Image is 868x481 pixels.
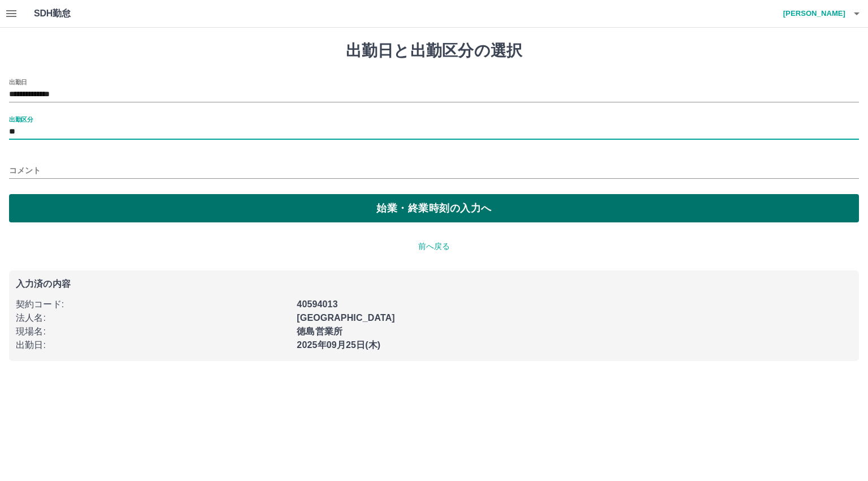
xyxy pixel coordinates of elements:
button: 始業・終業時刻の入力へ [9,194,859,222]
p: 契約コード : [16,298,290,311]
p: 前へ戻る [9,240,859,252]
b: 2025年09月25日(木) [297,340,380,350]
p: 入力済の内容 [16,280,852,289]
b: 40594013 [297,299,337,309]
label: 出勤日 [9,78,27,86]
p: 現場名 : [16,325,290,338]
b: [GEOGRAPHIC_DATA] [297,313,395,323]
label: 出勤区分 [9,115,33,123]
b: 徳島営業所 [297,327,342,336]
p: 出勤日 : [16,338,290,352]
h1: 出勤日と出勤区分の選択 [9,41,859,61]
p: 法人名 : [16,311,290,325]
